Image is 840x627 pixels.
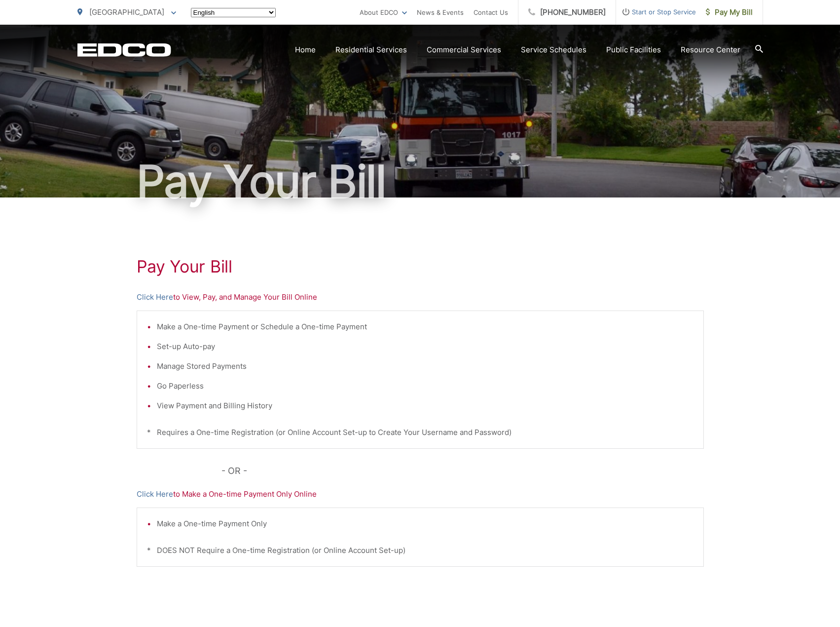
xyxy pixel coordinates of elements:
[157,321,694,333] li: Make a One-time Payment or Schedule a One-time Payment
[191,8,276,17] select: Select a language
[89,7,164,17] span: [GEOGRAPHIC_DATA]
[157,380,694,392] li: Go Paperless
[360,6,407,18] a: About EDCO
[606,44,661,56] a: Public Facilities
[147,545,694,556] p: * DOES NOT Require a One-time Registration (or Online Account Set-up)
[137,488,173,500] a: Click Here
[681,44,740,56] a: Resource Center
[521,44,586,56] a: Service Schedules
[137,488,704,500] p: to Make a One-time Payment Only Online
[295,44,316,56] a: Home
[157,518,694,530] li: Make a One-time Payment Only
[157,341,694,353] li: Set-up Auto-pay
[137,257,704,276] h1: Pay Your Bill
[221,464,704,478] p: - OR -
[706,6,753,18] span: Pay My Bill
[77,157,763,206] h1: Pay Your Bill
[474,6,508,18] a: Contact Us
[147,427,694,438] p: * Requires a One-time Registration (or Online Account Set-up to Create Your Username and Password)
[77,43,171,57] a: EDCD logo. Return to the homepage.
[157,400,694,412] li: View Payment and Billing History
[335,44,407,56] a: Residential Services
[137,291,173,303] a: Click Here
[137,291,704,303] p: to View, Pay, and Manage Your Bill Online
[157,360,694,372] li: Manage Stored Payments
[427,44,501,56] a: Commercial Services
[417,6,464,18] a: News & Events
